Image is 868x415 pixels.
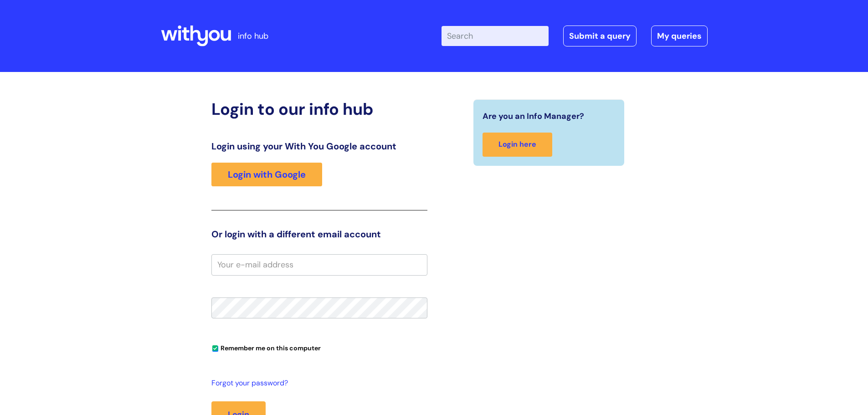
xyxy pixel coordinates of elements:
input: Remember me on this computer [212,346,218,352]
p: info hub [238,29,268,43]
h3: Login using your With You Google account [211,141,427,152]
h2: Login to our info hub [211,99,427,119]
a: Forgot your password? [211,377,423,390]
a: Submit a query [563,26,637,46]
label: Remember me on this computer [211,342,321,352]
a: Login here [483,133,552,157]
span: Are you an Info Manager? [483,109,584,123]
a: Login with Google [211,163,322,186]
input: Search [442,26,549,46]
h3: Or login with a different email account [211,229,427,240]
a: My queries [651,26,708,46]
input: Your e-mail address [211,254,427,275]
div: You can uncheck this option if you're logging in from a shared device [211,340,427,355]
